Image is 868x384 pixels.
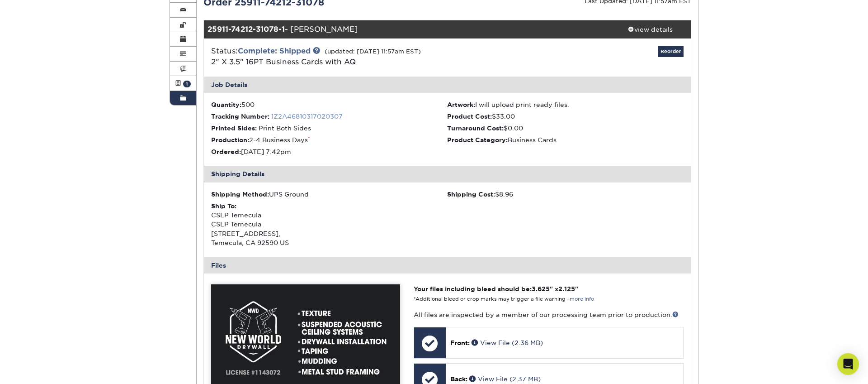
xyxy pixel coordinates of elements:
span: Back: [450,375,467,383]
a: more info [570,296,594,302]
li: I will upload print ready files. [447,100,684,109]
li: Business Cards [447,135,684,144]
div: view details [609,25,691,34]
strong: Product Category: [447,136,508,144]
strong: Product Cost: [447,113,492,120]
li: 2-4 Business Days [211,135,448,144]
small: *Additional bleed or crop marks may trigger a file warning – [414,296,594,302]
p: All files are inspected by a member of our processing team prior to production. [414,310,684,319]
div: Open Intercom Messenger [837,353,859,375]
div: - [PERSON_NAME] [204,20,610,38]
a: View File (2.37 MB) [469,375,541,383]
div: $8.96 [447,190,684,199]
div: Files [204,257,691,274]
li: [DATE] 7:42pm [211,147,448,156]
a: 2" X 3.5" 16PT Business Cards with AQ [211,58,356,66]
a: Complete: Shipped [238,47,311,55]
a: View File (2.36 MB) [472,339,543,346]
span: 2.125 [558,285,575,293]
strong: Your files including bleed should be: " x " [414,285,578,293]
strong: Ship To: [211,202,236,210]
strong: Printed Sides: [211,125,257,132]
strong: Turnaround Cost: [447,125,504,132]
div: CSLP Temecula CSLP Temecula [STREET_ADDRESS], Temecula, CA 92590 US [211,202,448,248]
span: Front: [450,339,470,346]
div: UPS Ground [211,190,448,199]
div: Status: [204,46,528,67]
strong: Tracking Number: [211,113,269,120]
strong: 25911-74212-31078-1 [208,25,285,34]
span: Print Both Sides [259,125,311,132]
strong: Shipping Cost: [447,191,495,198]
strong: Production: [211,136,249,144]
a: Reorder [658,46,684,57]
strong: Shipping Method: [211,191,269,198]
strong: Ordered: [211,148,241,155]
strong: Artwork: [447,101,475,108]
div: Job Details [204,77,691,93]
span: 3.625 [532,285,550,293]
span: 1 [183,81,191,87]
a: 1Z2A46810317020307 [271,113,343,120]
small: (updated: [DATE] 11:57am EST) [325,48,421,55]
li: $33.00 [447,112,684,121]
a: 1 [170,76,196,91]
li: $0.00 [447,124,684,133]
li: 500 [211,100,448,109]
strong: Quantity: [211,101,241,108]
div: Shipping Details [204,166,691,182]
a: view details [609,20,691,38]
